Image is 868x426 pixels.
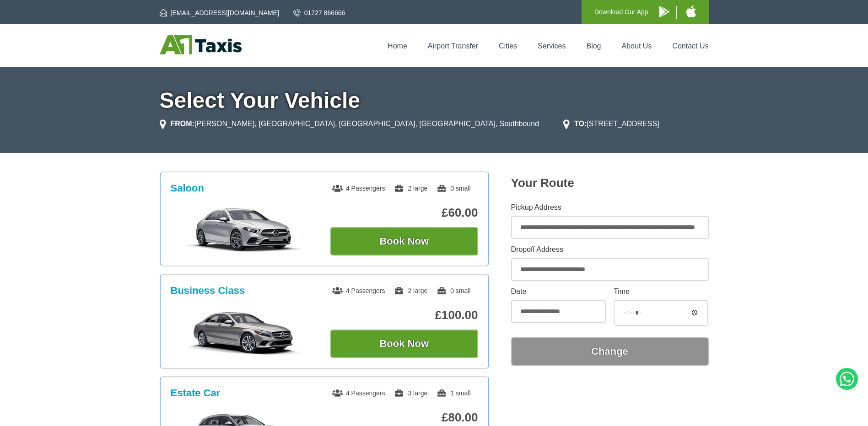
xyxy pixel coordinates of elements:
[388,42,407,50] a: Home
[171,387,221,399] h3: Estate Car
[511,246,709,253] label: Dropoff Address
[330,206,478,220] p: £60.00
[672,42,708,50] a: Contact Us
[171,182,204,194] h3: Saloon
[511,204,709,211] label: Pickup Address
[428,42,478,50] a: Airport Transfer
[594,6,648,18] p: Download Our App
[538,42,566,50] a: Services
[293,8,345,17] a: 01727 866666
[332,389,385,397] span: 4 Passengers
[574,120,587,128] strong: TO:
[437,185,470,192] span: 0 small
[511,288,606,295] label: Date
[394,389,427,397] span: 3 large
[563,118,659,129] li: [STREET_ADDRESS]
[160,118,539,129] li: [PERSON_NAME], [GEOGRAPHIC_DATA], [GEOGRAPHIC_DATA], [GEOGRAPHIC_DATA], Southbound
[659,6,669,17] img: A1 Taxis Android App
[511,337,709,366] button: Change
[622,42,652,50] a: About Us
[330,330,478,358] button: Book Now
[332,287,385,294] span: 4 Passengers
[499,42,517,50] a: Cities
[160,35,242,54] img: A1 Taxis St Albans LTD
[330,227,478,256] button: Book Now
[614,288,708,295] label: Time
[160,8,279,17] a: [EMAIL_ADDRESS][DOMAIN_NAME]
[332,185,385,192] span: 4 Passengers
[330,410,478,425] p: £80.00
[175,309,313,355] img: Business Class
[160,90,709,112] h1: Select Your Vehicle
[586,42,601,50] a: Blog
[171,120,194,128] strong: FROM:
[394,287,427,294] span: 2 large
[175,207,313,253] img: Saloon
[171,285,245,297] h3: Business Class
[511,176,709,190] h2: Your Route
[330,308,478,322] p: £100.00
[394,185,427,192] span: 2 large
[437,389,470,397] span: 1 small
[437,287,470,294] span: 0 small
[686,5,696,17] img: A1 Taxis iPhone App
